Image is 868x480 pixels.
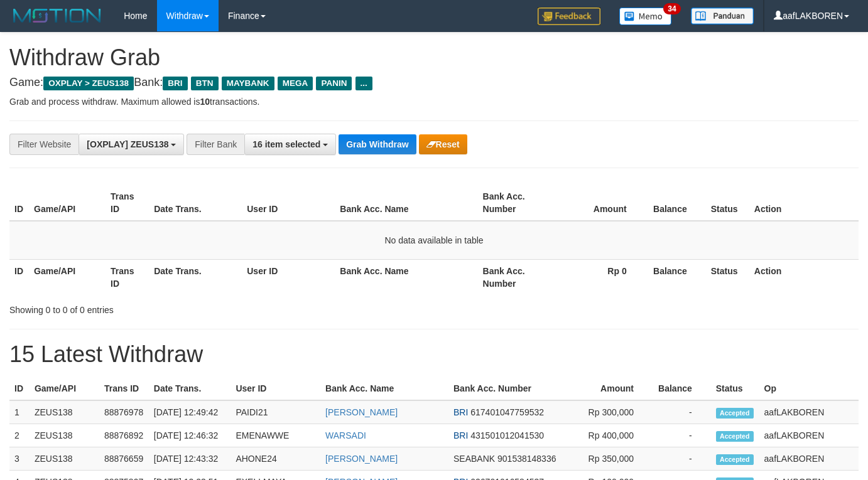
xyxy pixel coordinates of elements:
span: Copy 617401047759532 to clipboard [470,407,544,417]
h1: 15 Latest Withdraw [9,342,859,367]
th: Action [749,185,859,221]
span: Copy 431501012041530 to clipboard [470,430,544,440]
span: 34 [663,3,680,14]
th: Bank Acc. Number [478,259,555,295]
a: WARSADI [325,430,366,440]
td: 88876978 [99,400,149,424]
td: EMENAWWE [231,424,320,447]
strong: 10 [200,97,210,107]
td: 88876659 [99,447,149,471]
th: Date Trans. [149,185,242,221]
th: Bank Acc. Number [478,185,555,221]
th: Action [749,259,859,295]
div: Filter Bank [187,134,244,155]
td: Rp 400,000 [569,424,653,447]
th: User ID [231,377,320,400]
th: Status [706,259,749,295]
span: MEGA [278,77,313,90]
th: ID [9,185,29,221]
img: Feedback.jpg [538,8,600,25]
h1: Withdraw Grab [9,45,859,70]
th: Bank Acc. Name [335,185,477,221]
img: Button%20Memo.svg [619,8,672,25]
th: Game/API [29,185,106,221]
td: ZEUS138 [30,447,99,471]
td: 1 [9,400,30,424]
td: Rp 350,000 [569,447,653,471]
h4: Game: Bank: [9,77,859,89]
button: Reset [419,134,467,154]
span: OXPLAY > ZEUS138 [43,77,134,90]
td: [DATE] 12:46:32 [149,424,231,447]
span: BRI [453,430,468,440]
th: ID [9,259,29,295]
button: Grab Withdraw [339,134,416,154]
span: Copy 901538148336 to clipboard [497,454,556,464]
div: Filter Website [9,134,79,155]
th: Balance [646,185,706,221]
span: Accepted [716,408,754,419]
th: Bank Acc. Name [335,259,477,295]
div: Showing 0 to 0 of 0 entries [9,299,352,316]
th: Rp 0 [555,259,646,295]
td: [DATE] 12:43:32 [149,447,231,471]
span: BRI [163,77,187,90]
td: aafLAKBOREN [759,447,859,471]
th: Balance [653,377,711,400]
td: - [653,424,711,447]
th: Trans ID [99,377,149,400]
th: Trans ID [106,259,149,295]
img: panduan.png [691,8,754,24]
th: ID [9,377,30,400]
td: aafLAKBOREN [759,424,859,447]
th: Game/API [30,377,99,400]
td: - [653,447,711,471]
span: Accepted [716,431,754,442]
td: 2 [9,424,30,447]
td: aafLAKBOREN [759,400,859,424]
td: ZEUS138 [30,400,99,424]
p: Grab and process withdraw. Maximum allowed is transactions. [9,95,859,108]
td: PAIDI21 [231,400,320,424]
th: Game/API [29,259,106,295]
th: User ID [242,259,335,295]
th: Bank Acc. Number [448,377,569,400]
span: MAYBANK [222,77,274,90]
td: 88876892 [99,424,149,447]
th: Op [759,377,859,400]
span: Accepted [716,454,754,465]
td: 3 [9,447,30,471]
span: PANIN [316,77,352,90]
td: Rp 300,000 [569,400,653,424]
th: Balance [646,259,706,295]
td: AHONE24 [231,447,320,471]
button: 16 item selected [244,134,336,155]
th: Bank Acc. Name [320,377,448,400]
td: [DATE] 12:49:42 [149,400,231,424]
th: Trans ID [106,185,149,221]
button: [OXPLAY] ZEUS138 [79,134,184,155]
th: Date Trans. [149,377,231,400]
th: Status [711,377,759,400]
th: Amount [555,185,646,221]
td: No data available in table [9,221,859,260]
a: [PERSON_NAME] [325,407,398,417]
span: BRI [453,407,468,417]
span: ... [355,77,372,90]
th: Status [706,185,749,221]
a: [PERSON_NAME] [325,454,398,464]
span: SEABANK [453,454,495,464]
th: User ID [242,185,335,221]
th: Amount [569,377,653,400]
td: - [653,400,711,424]
span: 16 item selected [252,139,320,149]
img: MOTION_logo.png [9,6,105,25]
span: [OXPLAY] ZEUS138 [87,139,168,149]
th: Date Trans. [149,259,242,295]
span: BTN [191,77,219,90]
td: ZEUS138 [30,424,99,447]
